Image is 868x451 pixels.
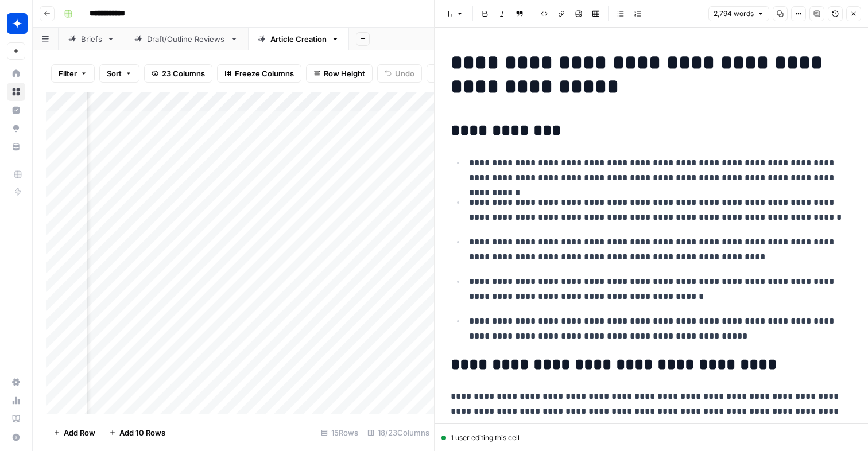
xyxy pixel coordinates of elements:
[441,433,861,443] div: 1 user editing this cell
[144,64,212,83] button: 23 Columns
[7,373,25,391] a: Settings
[7,119,25,138] a: Opportunities
[7,391,25,410] a: Usage
[316,423,363,442] div: 15 Rows
[7,13,28,34] img: Wiz Logo
[363,423,434,442] div: 18/23 Columns
[59,68,77,79] span: Filter
[395,68,414,79] span: Undo
[81,33,102,45] div: Briefs
[102,423,172,442] button: Add 10 Rows
[7,64,25,83] a: Home
[46,423,102,442] button: Add Row
[324,68,365,79] span: Row Height
[217,64,301,83] button: Freeze Columns
[7,410,25,428] a: Learning Hub
[235,68,294,79] span: Freeze Columns
[270,33,327,45] div: Article Creation
[248,28,349,50] a: Article Creation
[99,64,139,83] button: Sort
[708,6,769,21] button: 2,794 words
[162,68,205,79] span: 23 Columns
[7,101,25,119] a: Insights
[7,138,25,156] a: Your Data
[377,64,422,83] button: Undo
[306,64,373,83] button: Row Height
[125,28,248,50] a: Draft/Outline Reviews
[64,427,95,438] span: Add Row
[59,28,125,50] a: Briefs
[119,427,165,438] span: Add 10 Rows
[51,64,95,83] button: Filter
[714,9,754,19] span: 2,794 words
[107,68,122,79] span: Sort
[7,9,25,38] button: Workspace: Wiz
[147,33,226,45] div: Draft/Outline Reviews
[7,428,25,446] button: Help + Support
[7,83,25,101] a: Browse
